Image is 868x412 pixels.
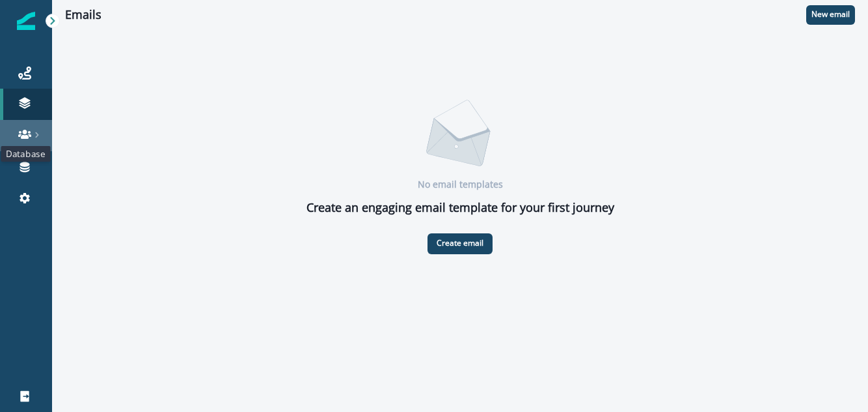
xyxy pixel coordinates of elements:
[811,10,850,19] p: New email
[17,12,35,30] img: Inflection
[806,5,855,25] button: New email
[306,199,614,216] p: Create an engaging email template for your first journey
[427,233,493,254] button: Create email
[437,239,483,248] p: Create email
[423,93,498,169] img: Email
[418,177,503,191] p: No email templates
[65,8,102,22] h1: Emails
